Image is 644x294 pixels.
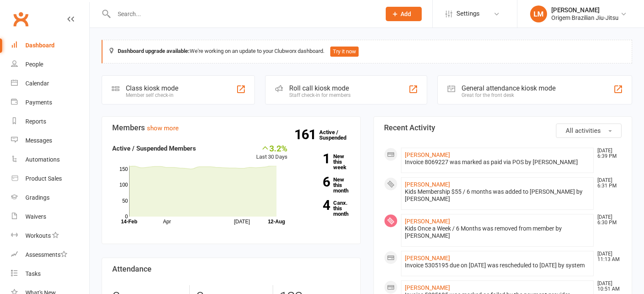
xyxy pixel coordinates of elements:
[147,124,179,132] a: show more
[300,177,350,193] a: 6New this month
[294,128,319,141] strong: 161
[25,80,49,87] div: Calendar
[11,74,89,93] a: Calendar
[551,6,619,14] div: [PERSON_NAME]
[556,124,622,138] button: All activities
[593,214,621,225] time: [DATE] 6:30 PM
[405,218,450,225] a: [PERSON_NAME]
[112,124,350,132] h3: Members
[300,200,350,217] a: 4Canx. this month
[566,127,601,135] span: All activities
[593,251,621,262] time: [DATE] 11:13 AM
[11,150,89,169] a: Automations
[289,92,351,98] div: Staff check-in for members
[11,93,89,112] a: Payments
[386,7,422,21] button: Add
[593,281,621,292] time: [DATE] 10:51 AM
[319,123,357,147] a: 161Active / Suspended
[405,181,450,188] a: [PERSON_NAME]
[593,148,621,159] time: [DATE] 6:39 PM
[102,40,632,63] div: We're working on an update to your Clubworx dashboard.
[405,255,450,261] a: [PERSON_NAME]
[256,143,287,153] div: 3.2%
[405,159,590,166] div: Invoice 8069227 was marked as paid via POS by [PERSON_NAME]
[456,4,480,23] span: Settings
[112,265,350,273] h3: Attendance
[593,178,621,189] time: [DATE] 6:31 PM
[401,11,411,17] span: Add
[25,175,62,182] div: Product Sales
[330,47,359,57] button: Try it now
[405,151,450,158] a: [PERSON_NAME]
[289,84,351,92] div: Roll call kiosk mode
[300,176,330,188] strong: 6
[11,36,89,55] a: Dashboard
[111,8,375,20] input: Search...
[551,14,619,22] div: Origem Brazilian Jiu-Jitsu
[11,207,89,226] a: Waivers
[11,245,89,264] a: Assessments
[384,124,622,132] h3: Recent Activity
[126,92,178,98] div: Member self check-in
[25,99,52,106] div: Payments
[11,226,89,245] a: Workouts
[25,137,52,144] div: Messages
[405,284,450,291] a: [PERSON_NAME]
[112,145,196,152] strong: Active / Suspended Members
[462,84,556,92] div: General attendance kiosk mode
[25,42,55,49] div: Dashboard
[300,152,330,165] strong: 1
[405,262,590,269] div: Invoice 5305195 due on [DATE] was rescheduled to [DATE] by system
[11,264,89,283] a: Tasks
[25,213,46,220] div: Waivers
[25,194,50,201] div: Gradings
[25,118,46,125] div: Reports
[405,225,590,239] div: Kids Once a Week / 6 Months was removed from member by [PERSON_NAME]
[462,92,556,98] div: Great for the front desk
[118,48,190,54] strong: Dashboard upgrade available:
[11,112,89,131] a: Reports
[25,270,41,277] div: Tasks
[405,188,590,203] div: Kids Membership $55 / 6 months was added to [PERSON_NAME] by [PERSON_NAME]
[11,131,89,150] a: Messages
[11,55,89,74] a: People
[25,61,43,68] div: People
[11,188,89,207] a: Gradings
[25,232,51,239] div: Workouts
[256,143,287,162] div: Last 30 Days
[25,156,60,163] div: Automations
[25,251,67,258] div: Assessments
[126,84,178,92] div: Class kiosk mode
[300,199,330,212] strong: 4
[10,8,31,30] a: Clubworx
[530,5,547,22] div: LM
[300,154,350,170] a: 1New this week
[11,169,89,188] a: Product Sales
